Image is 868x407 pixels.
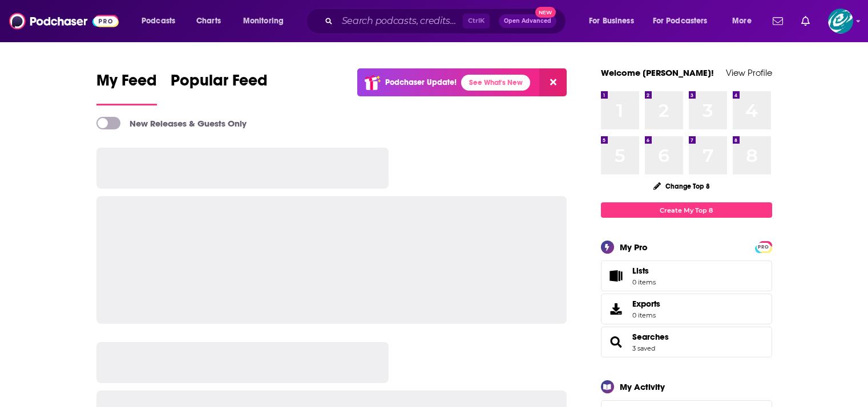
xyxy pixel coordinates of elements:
[243,13,284,29] span: Monitoring
[645,12,724,30] button: open menu
[504,18,551,24] span: Open Advanced
[134,12,190,30] button: open menu
[632,299,660,309] span: Exports
[499,14,556,28] button: Open AdvancedNew
[601,294,772,324] a: Exports
[828,9,853,34] span: Logged in as Resurrection
[96,71,157,105] a: My Feed
[632,278,656,286] span: 0 items
[461,75,530,91] a: See What's New
[632,266,656,276] span: Lists
[620,242,648,253] div: My Pro
[385,78,457,87] p: Podchaser Update!
[620,381,665,392] div: My Activity
[96,71,157,97] span: My Feed
[726,67,772,78] a: View Profile
[757,243,770,251] span: PRO
[724,12,766,30] button: open menu
[768,11,788,31] a: Show notifications dropdown
[757,242,770,251] a: PRO
[632,332,669,342] a: Searches
[171,71,268,105] a: Popular Feed
[589,13,634,29] span: For Business
[601,327,772,357] span: Searches
[828,9,853,34] img: User Profile
[317,8,577,34] div: Search podcasts, credits, & more...
[196,13,221,29] span: Charts
[463,14,490,29] span: Ctrl K
[171,71,268,97] span: Popular Feed
[797,11,814,31] a: Show notifications dropdown
[632,344,655,352] a: 3 saved
[601,202,772,218] a: Create My Top 8
[337,12,463,30] input: Search podcasts, credits, & more...
[632,311,660,319] span: 0 items
[235,12,298,30] button: open menu
[601,261,772,291] a: Lists
[647,179,717,193] button: Change Top 8
[601,67,714,78] a: Welcome [PERSON_NAME]!
[632,266,649,276] span: Lists
[605,334,628,350] a: Searches
[96,117,247,129] a: New Releases & Guests Only
[653,13,708,29] span: For Podcasters
[535,7,556,18] span: New
[581,12,648,30] button: open menu
[9,10,119,32] img: Podchaser - Follow, Share and Rate Podcasts
[732,13,752,29] span: More
[605,268,628,284] span: Lists
[189,12,228,30] a: Charts
[605,301,628,317] span: Exports
[142,13,175,29] span: Podcasts
[828,9,853,34] button: Show profile menu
